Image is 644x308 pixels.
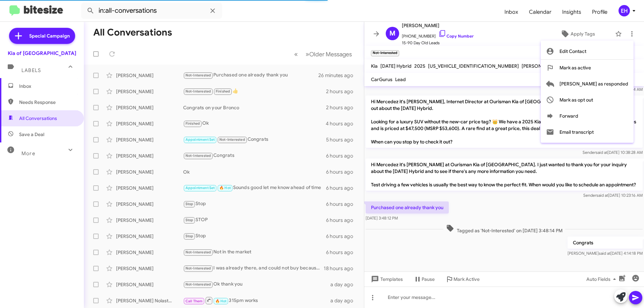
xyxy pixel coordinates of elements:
span: Mark as active [559,60,591,76]
button: Email transcript [541,124,634,140]
button: Forward [541,108,634,124]
span: [PERSON_NAME] as responded [559,76,628,92]
span: Mark as opt out [559,92,593,108]
span: Edit Contact [559,43,586,59]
